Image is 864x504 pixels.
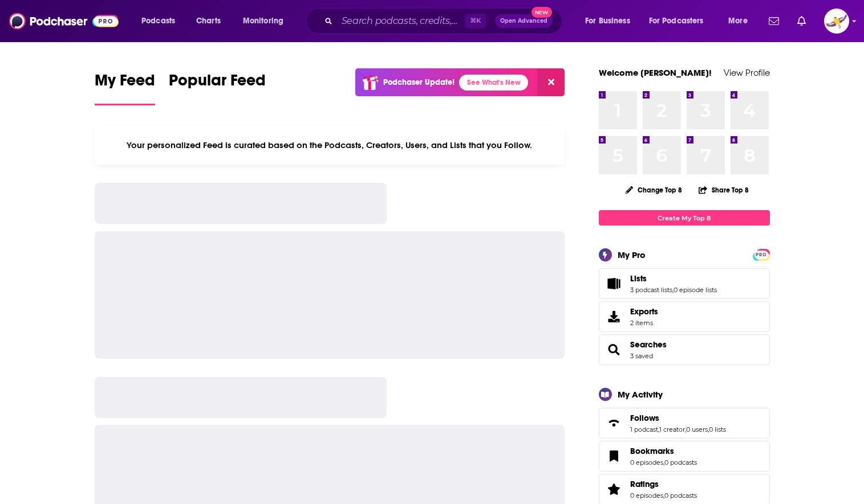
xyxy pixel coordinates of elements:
[243,13,283,29] span: Monitoring
[708,425,709,433] span: ,
[532,7,552,18] span: New
[663,491,664,499] span: ,
[603,309,626,325] span: Exports
[658,425,659,433] span: ,
[95,126,565,165] div: Your personalized Feed is curated based on the Podcasts, Creators, Users, and Lists that you Follow.
[793,11,810,31] a: Show notifications dropdown
[169,71,266,97] span: Popular Feed
[649,13,704,29] span: For Podcasters
[599,408,770,439] span: Follows
[630,286,672,294] a: 3 podcast lists
[577,12,644,30] button: open menu
[599,441,770,472] span: Bookmarks
[630,273,717,284] a: Lists
[664,458,697,466] a: 0 podcasts
[720,12,762,30] button: open menu
[672,286,674,294] span: ,
[686,425,708,433] a: 0 users
[599,334,770,365] span: Searches
[603,448,626,464] a: Bookmarks
[95,71,155,105] a: My Feed
[189,12,228,30] a: Charts
[383,77,455,87] p: Podchaser Update!
[630,339,667,350] a: Searches
[141,13,175,29] span: Podcasts
[630,306,658,317] span: Exports
[599,210,770,226] a: Create My Top 8
[599,67,712,78] a: Welcome [PERSON_NAME]!
[674,286,717,294] a: 0 episode lists
[599,301,770,332] a: Exports
[630,319,658,327] span: 2 items
[9,10,119,32] img: Podchaser - Follow, Share and Rate Podcasts
[642,12,720,30] button: open menu
[500,18,547,24] span: Open Advanced
[630,425,658,433] a: 1 podcast
[317,8,573,34] div: Search podcasts, credits, & more...
[133,12,190,30] button: open menu
[630,352,653,360] a: 3 saved
[585,13,630,29] span: For Business
[698,179,749,201] button: Share Top 8
[663,458,664,466] span: ,
[630,446,674,456] span: Bookmarks
[495,14,553,28] button: Open AdvancedNew
[630,479,659,489] span: Ratings
[619,183,689,197] button: Change Top 8
[599,268,770,299] span: Lists
[630,413,659,423] span: Follows
[685,425,686,433] span: ,
[459,75,528,91] a: See What's New
[603,342,626,358] a: Searches
[603,415,626,431] a: Follows
[630,479,697,489] a: Ratings
[618,249,646,260] div: My Pro
[659,425,685,433] a: 1 creator
[709,425,726,433] a: 0 lists
[764,11,784,31] a: Show notifications dropdown
[630,273,647,284] span: Lists
[755,251,768,259] span: PRO
[337,12,465,30] input: Search podcasts, credits, & more...
[169,71,266,105] a: Popular Feed
[630,491,663,499] a: 0 episodes
[603,276,626,292] a: Lists
[724,67,770,78] a: View Profile
[603,481,626,497] a: Ratings
[630,458,663,466] a: 0 episodes
[196,13,221,29] span: Charts
[728,13,748,29] span: More
[235,12,298,30] button: open menu
[95,71,155,97] span: My Feed
[664,491,697,499] a: 0 podcasts
[465,14,486,28] span: ⌘ K
[824,9,849,34] img: User Profile
[824,9,849,34] button: Show profile menu
[630,413,726,423] a: Follows
[630,446,697,456] a: Bookmarks
[755,250,768,259] a: PRO
[824,9,849,34] span: Logged in as Goldfinch
[618,389,663,400] div: My Activity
